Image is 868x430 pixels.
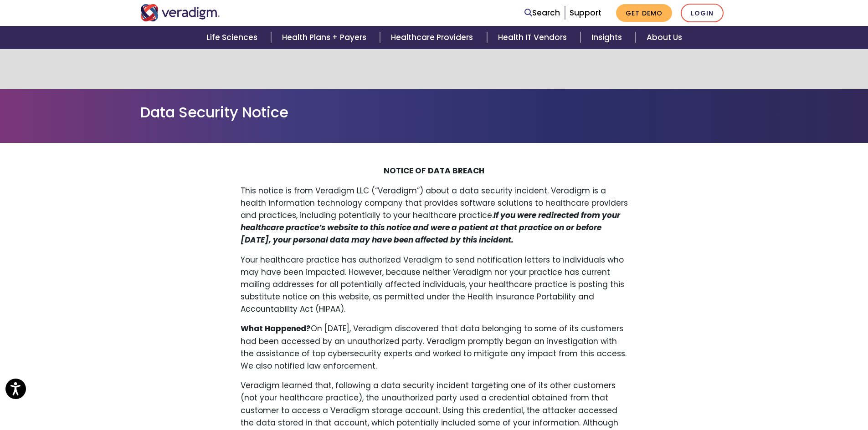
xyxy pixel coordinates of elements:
[241,210,620,245] strong: If you were redirected from your healthcare practice’s website to this notice and were a patient ...
[195,26,271,49] a: Life Sciences
[487,26,580,49] a: Health IT Vendors
[580,26,636,49] a: Insights
[380,26,487,49] a: Healthcare Providers
[570,7,601,18] a: Support
[681,4,724,22] a: Login
[140,4,220,21] img: Veradigm logo
[140,104,728,121] h1: Data Security Notice
[524,7,560,19] a: Search
[241,323,311,334] strong: What Happened?
[241,185,628,247] p: This notice is from Veradigm LLC (“Veradigm”) about a data security incident. Veradigm is a healt...
[616,4,672,22] a: Get Demo
[241,254,628,316] p: Your healthcare practice has authorized Veradigm to send notification letters to individuals who ...
[271,26,380,49] a: Health Plans + Payers
[384,165,484,176] strong: NOTICE OF DATA BREACH
[636,26,693,49] a: About Us
[241,323,628,372] p: On [DATE], Veradigm discovered that data belonging to some of its customers had been accessed by ...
